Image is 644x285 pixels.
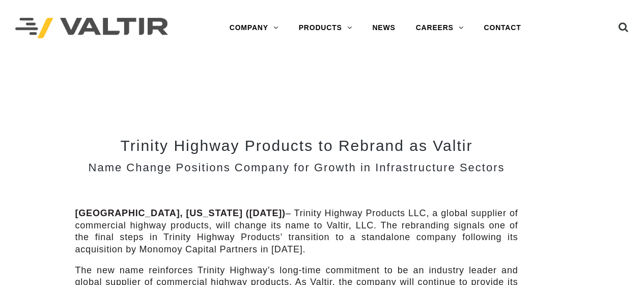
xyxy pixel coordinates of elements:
p: – Trinity Highway Products LLC, a global supplier of commercial highway products, will change its... [75,208,518,255]
a: CAREERS [406,18,474,38]
a: COMPANY [219,18,289,38]
a: NEWS [362,18,405,38]
img: Valtir [15,18,168,39]
a: CONTACT [474,18,531,38]
a: PRODUCTS [289,18,362,38]
h2: Trinity Highway Products to Rebrand as Valtir [75,137,518,154]
strong: [GEOGRAPHIC_DATA], [US_STATE] ([DATE]) [75,208,286,218]
h3: Name Change Positions Company for Growth in Infrastructure Sectors [75,162,518,174]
